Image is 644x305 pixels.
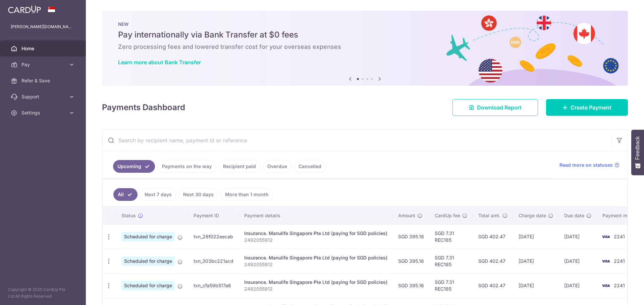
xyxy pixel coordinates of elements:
td: SGD 395.16 [393,224,429,249]
a: Recipient paid [219,160,260,173]
div: Insurance. Manulife Singapore Pte Ltd (paying for SGD policies) [244,254,387,261]
span: Scheduled for charge [121,256,175,266]
span: Support [21,93,66,100]
a: Payments on the way [158,160,216,173]
td: SGD 402.47 [473,249,513,273]
th: Payment ID [188,207,239,224]
td: txn_28f022eecab [188,224,239,249]
span: Download Report [477,103,522,111]
td: txn_303bc221acd [188,249,239,273]
td: SGD 395.16 [393,249,429,273]
td: [DATE] [513,249,559,273]
span: 2241 [614,234,625,239]
input: Search by recipient name, payment id or reference [102,130,611,151]
td: SGD 7.31 REC185 [429,249,473,273]
span: Charge date [519,212,546,219]
span: Home [21,45,66,52]
a: Cancelled [294,160,326,173]
button: Feedback - Show survey [631,130,644,175]
h6: Zero processing fees and lowered transfer cost for your overseas expenses [118,43,612,51]
td: SGD 402.47 [473,273,513,298]
img: CardUp [8,5,41,13]
span: Amount [398,212,415,219]
a: Next 30 days [179,188,218,201]
td: SGD 7.31 REC185 [429,273,473,298]
a: Next 7 days [140,188,176,201]
span: Due date [564,212,584,219]
td: [DATE] [559,273,597,298]
img: Bank Card [599,233,612,241]
img: Bank Card [599,257,612,265]
span: Scheduled for charge [121,281,175,290]
th: Payment details [239,207,393,224]
div: Insurance. Manulife Singapore Pte Ltd (paying for SGD policies) [244,230,387,237]
a: Overdue [263,160,291,173]
img: Bank transfer banner [102,11,628,86]
img: Bank Card [599,282,612,290]
td: SGD 402.47 [473,224,513,249]
p: 2492055912 [244,261,387,268]
span: Refer & Save [21,77,66,84]
span: Status [121,212,136,219]
a: Learn more about Bank Transfer [118,59,201,66]
span: Read more on statuses [559,162,613,168]
a: Upcoming [113,160,155,173]
a: Create Payment [546,99,628,116]
a: More than 1 month [221,188,273,201]
td: [DATE] [559,224,597,249]
span: Settings [21,109,66,116]
a: Read more on statuses [559,162,620,168]
td: SGD 395.16 [393,273,429,298]
p: NEW [118,21,612,27]
a: Download Report [452,99,538,116]
div: Insurance. Manulife Singapore Pte Ltd (paying for SGD policies) [244,279,387,286]
span: 2241 [614,283,625,288]
td: [DATE] [513,273,559,298]
p: [PERSON_NAME][DOMAIN_NAME][EMAIL_ADDRESS][PERSON_NAME][DOMAIN_NAME] [11,23,75,30]
td: [DATE] [559,249,597,273]
a: All [113,188,138,201]
h5: Pay internationally via Bank Transfer at $0 fees [118,29,612,40]
p: 2492055912 [244,237,387,243]
span: Feedback [635,136,641,160]
td: [DATE] [513,224,559,249]
span: Create Payment [571,103,611,111]
span: Total amt. [478,212,500,219]
span: 2241 [614,258,625,264]
p: 2492055912 [244,286,387,292]
td: txn_cfa59b517a6 [188,273,239,298]
span: CardUp fee [435,212,460,219]
span: Pay [21,61,66,68]
td: SGD 7.31 REC185 [429,224,473,249]
h4: Payments Dashboard [102,101,185,113]
span: Scheduled for charge [121,232,175,241]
